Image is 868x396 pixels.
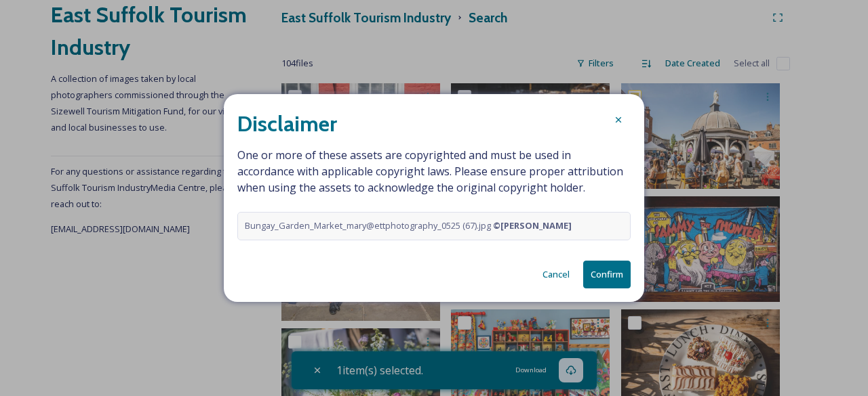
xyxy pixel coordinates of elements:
strong: © [PERSON_NAME] [493,219,572,232]
button: Confirm [583,261,631,288]
span: Bungay_Garden_Market_mary@ettphotography_0525 (67).jpg [245,219,572,232]
button: Cancel [536,261,576,288]
span: One or more of these assets are copyrighted and must be used in accordance with applicable copyri... [237,147,631,240]
h2: Disclaimer [237,108,337,140]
